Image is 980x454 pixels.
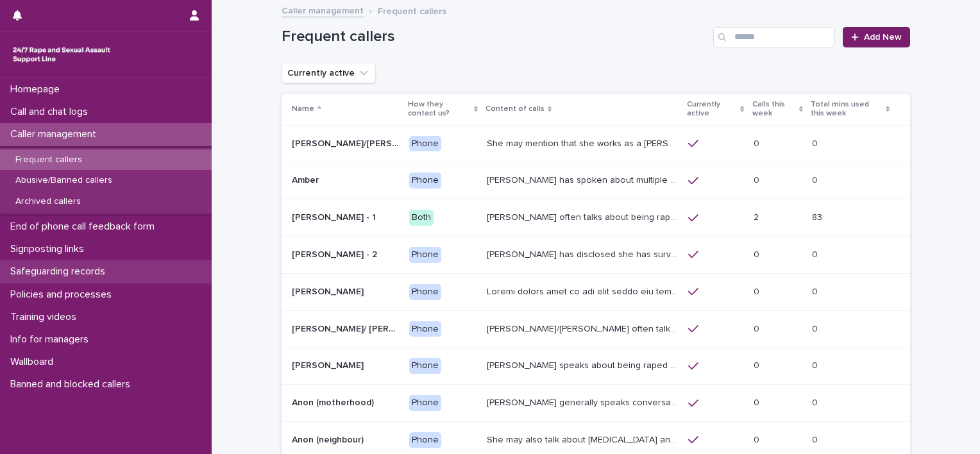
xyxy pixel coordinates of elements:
tr: Anon (motherhood)Anon (motherhood) Phone[PERSON_NAME] generally speaks conversationally about man... [282,385,910,422]
tr: [PERSON_NAME]/ [PERSON_NAME][PERSON_NAME]/ [PERSON_NAME] Phone[PERSON_NAME]/[PERSON_NAME] often t... [282,310,910,348]
div: Both [409,210,434,226]
p: Caller speaks about being raped and abused by the police and her ex-husband of 20 years. She has ... [487,358,680,371]
tr: [PERSON_NAME][PERSON_NAME] Phone[PERSON_NAME] speaks about being raped and abused by the police a... [282,348,910,385]
p: Andrew shared that he has been raped and beaten by a group of men in or near his home twice withi... [487,284,680,298]
p: 0 [812,136,820,149]
p: Anon (neighbour) [292,432,366,446]
p: She may also talk about child sexual abuse and about currently being physically disabled. She has... [487,432,680,446]
p: Abusive/Banned callers [5,175,122,186]
p: 0 [812,395,820,408]
p: Info for managers [5,333,99,346]
p: Currently active [687,97,737,121]
p: She may mention that she works as a Nanny, looking after two children. Abbie / Emily has let us k... [487,136,680,149]
p: Anon (motherhood) [292,395,376,408]
p: How they contact us? [408,97,471,121]
tr: [PERSON_NAME] - 2[PERSON_NAME] - 2 Phone[PERSON_NAME] has disclosed she has survived two rapes, o... [282,236,910,273]
p: Amy has disclosed she has survived two rapes, one in the UK and the other in Australia in 2013. S... [487,247,680,260]
p: [PERSON_NAME]/ [PERSON_NAME] [292,321,401,335]
p: Homepage [5,83,70,96]
p: Calls this week [752,97,796,121]
p: Wallboard [5,356,63,368]
p: [PERSON_NAME] [292,358,366,371]
p: Caller generally speaks conversationally about many different things in her life and rarely speak... [487,395,680,408]
p: Signposting links [5,243,94,255]
div: Phone [409,321,441,337]
p: Policies and processes [5,289,122,301]
p: Content of calls [486,102,545,116]
p: 0 [754,284,762,298]
span: Add New [864,33,902,42]
p: End of phone call feedback form [5,221,165,233]
p: 0 [812,432,820,446]
p: Amber [292,172,321,186]
img: rhQMoQhaT3yELyF149Cw [10,42,113,67]
p: 0 [754,358,762,371]
p: Banned and blocked callers [5,378,140,391]
a: Add New [843,27,910,47]
div: Phone [409,247,441,263]
p: Frequent callers [5,155,92,165]
p: [PERSON_NAME] [292,284,366,298]
p: 0 [754,247,762,260]
p: [PERSON_NAME] - 2 [292,247,380,260]
p: 2 [754,210,761,223]
p: Archived callers [5,196,91,207]
div: Phone [409,395,441,411]
tr: [PERSON_NAME][PERSON_NAME] PhoneLoremi dolors amet co adi elit seddo eiu tempor in u labor et dol... [282,273,910,310]
p: Amber has spoken about multiple experiences of sexual abuse. Amber told us she is now 18 (as of 0... [487,172,680,186]
p: 0 [812,247,820,260]
p: Training videos [5,311,87,323]
p: 0 [812,358,820,371]
p: Name [292,102,314,116]
p: 0 [812,172,820,186]
p: 83 [812,210,825,223]
p: Amy often talks about being raped a night before or 2 weeks ago or a month ago. She also makes re... [487,210,680,223]
div: Phone [409,172,441,189]
p: Anna/Emma often talks about being raped at gunpoint at the age of 13/14 by her ex-partner, aged 1... [487,321,680,335]
div: Phone [409,358,441,374]
tr: AmberAmber Phone[PERSON_NAME] has spoken about multiple experiences of [MEDICAL_DATA]. [PERSON_NA... [282,162,910,199]
p: 0 [754,136,762,149]
p: 0 [812,284,820,298]
p: Call and chat logs [5,106,98,118]
div: Phone [409,136,441,152]
p: Abbie/Emily (Anon/'I don't know'/'I can't remember') [292,136,401,149]
p: Caller management [5,128,106,140]
tr: [PERSON_NAME] - 1[PERSON_NAME] - 1 Both[PERSON_NAME] often talks about being raped a night before... [282,199,910,237]
div: Phone [409,432,441,448]
p: [PERSON_NAME] - 1 [292,210,378,223]
p: Total mins used this week [811,97,883,121]
p: 0 [754,172,762,186]
p: 0 [754,432,762,446]
p: 0 [812,321,820,335]
h1: Frequent callers [282,28,708,46]
p: 0 [754,395,762,408]
div: Phone [409,284,441,300]
p: 0 [754,321,762,335]
tr: [PERSON_NAME]/[PERSON_NAME] (Anon/'I don't know'/'I can't remember')[PERSON_NAME]/[PERSON_NAME] (... [282,125,910,162]
button: Currently active [282,63,376,83]
p: Frequent callers [378,3,446,17]
input: Search [713,27,835,47]
a: Caller management [282,3,364,17]
p: Safeguarding records [5,265,115,278]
